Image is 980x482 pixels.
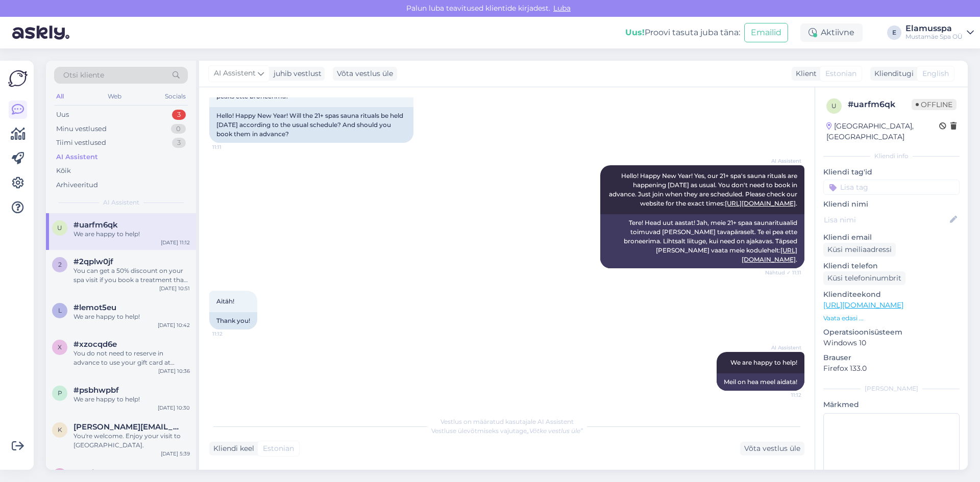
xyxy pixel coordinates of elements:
[823,289,960,300] p: Klienditeekond
[823,261,960,271] p: Kliendi telefon
[763,157,801,165] span: AI Assistent
[56,110,69,120] div: Uus
[172,110,186,120] div: 3
[58,343,62,351] span: x
[333,67,397,81] div: Võta vestlus üle
[823,338,960,348] p: Windows 10
[440,418,574,425] span: Vestlus on määratud kasutajale AI Assistent
[823,167,960,177] p: Kliendi tag'id
[58,426,62,434] span: K
[823,199,960,210] p: Kliendi nimi
[212,330,251,338] span: 11:12
[57,224,62,232] span: u
[209,107,413,143] div: Hello! Happy New Year! Will the 21+ spas sauna rituals be held [DATE] according to the usual sche...
[823,232,960,243] p: Kliendi email
[823,314,960,323] p: Vaata edasi ...
[73,386,119,395] span: #psbhwpbf
[600,214,804,268] div: Tere! Head uut aastat! Jah, meie 21+ spaa saunarituaalid toimuvad [PERSON_NAME] tavapäraselt. Te ...
[625,27,740,39] div: Proovi tasuta juba täna:
[209,312,257,329] div: Thank you!
[161,239,190,246] div: [DATE] 11:12
[73,395,190,404] div: We are happy to help!
[763,269,801,276] span: Nähtud ✓ 11:11
[717,373,804,391] div: Meil on hea meel aidata!
[823,384,960,393] div: [PERSON_NAME]
[103,198,139,207] span: AI Assistent
[73,340,117,349] span: #xzocqd6e
[740,442,804,455] div: Võta vestlus üle
[158,404,190,412] div: [DATE] 10:30
[823,352,960,363] p: Brauser
[58,261,62,268] span: 2
[56,138,106,148] div: Tiimi vestlused
[73,230,190,239] div: We are happy to help!
[263,443,294,454] span: Estonian
[58,307,62,314] span: l
[824,214,948,225] input: Lisa nimi
[214,68,256,79] span: AI Assistent
[73,220,118,230] span: #uarfm6qk
[73,422,180,432] span: Kevin.gaudin@hotmail.com
[8,69,28,88] img: Askly Logo
[823,151,960,161] div: Kliendi info
[56,152,98,162] div: AI Assistent
[161,450,190,458] div: [DATE] 5:39
[158,367,190,375] div: [DATE] 10:36
[159,285,190,292] div: [DATE] 10:51
[73,349,190,367] div: You do not need to reserve in advance to use your gift card at [GEOGRAPHIC_DATA]. You can come to...
[922,68,949,79] span: English
[887,26,901,40] div: E
[823,399,960,410] p: Märkmed
[431,427,583,435] span: Vestluse ülevõtmiseks vajutage
[73,303,116,312] span: #lemot5eu
[905,24,963,33] div: Elamusspa
[625,28,645,37] b: Uus!
[730,359,797,366] span: We are happy to help!
[73,468,117,477] span: #mvjoovz7
[158,321,190,329] div: [DATE] 10:42
[209,443,254,454] div: Kliendi keel
[73,257,113,266] span: #2qplw0jf
[216,297,234,305] span: Aitäh!
[823,327,960,338] p: Operatsioonisüsteem
[56,166,71,176] div: Kõik
[725,199,796,207] a: [URL][DOMAIN_NAME]
[163,90,188,103] div: Socials
[106,90,124,103] div: Web
[58,389,62,397] span: p
[831,102,837,110] span: u
[826,121,939,142] div: [GEOGRAPHIC_DATA], [GEOGRAPHIC_DATA]
[550,4,574,13] span: Luba
[63,70,104,81] span: Otsi kliente
[73,266,190,285] div: You can get a 50% discount on your spa visit if you book a treatment that is longer than 45 minut...
[848,98,912,111] div: # uarfm6qk
[823,300,903,310] a: [URL][DOMAIN_NAME]
[212,143,251,151] span: 11:11
[171,124,186,134] div: 0
[823,243,896,257] div: Küsi meiliaadressi
[609,172,799,207] span: Hello! Happy New Year! Yes, our 21+ spa's sauna rituals are happening [DATE] as usual. You don't ...
[269,68,322,79] div: juhib vestlust
[870,68,914,79] div: Klienditugi
[73,312,190,321] div: We are happy to help!
[744,23,788,42] button: Emailid
[905,33,963,41] div: Mustamäe Spa OÜ
[54,90,66,103] div: All
[800,23,863,42] div: Aktiivne
[763,391,801,399] span: 11:12
[763,344,801,351] span: AI Assistent
[905,24,974,41] a: ElamusspaMustamäe Spa OÜ
[56,180,98,190] div: Arhiveeritud
[823,363,960,374] p: Firefox 133.0
[73,432,190,450] div: You're welcome. Enjoy your visit to [GEOGRAPHIC_DATA].
[823,271,905,285] div: Küsi telefoninumbrit
[825,68,856,79] span: Estonian
[823,180,960,195] input: Lisa tag
[172,138,186,148] div: 3
[912,99,957,110] span: Offline
[527,427,583,435] i: „Võtke vestlus üle”
[56,124,107,134] div: Minu vestlused
[792,68,817,79] div: Klient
